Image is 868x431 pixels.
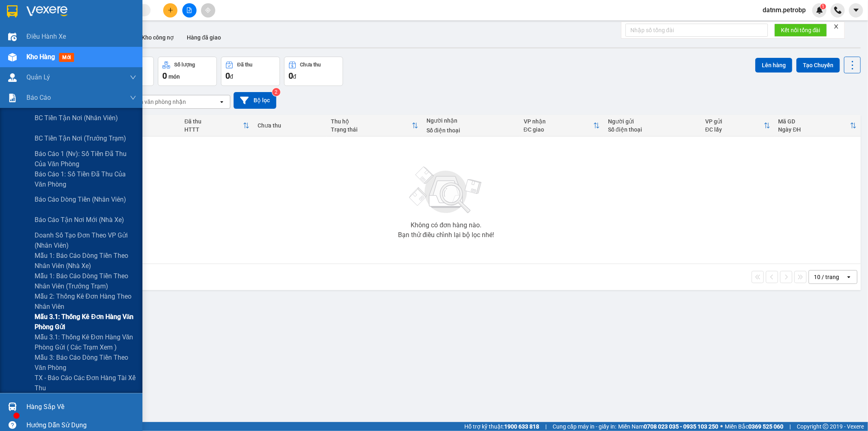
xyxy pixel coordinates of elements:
button: Số lượng0món [158,57,217,86]
button: caret-down [849,3,863,18]
div: VP nhận [524,118,593,125]
button: Hàng đã giao [180,28,227,47]
span: BC tiền tận nơi (nhân viên) [35,113,118,123]
svg: open [219,99,225,105]
div: VP gửi [705,118,764,125]
span: Quản Lý [26,72,50,82]
div: Số điện thoại [608,126,697,133]
img: warehouse-icon [8,402,17,411]
th: Toggle SortBy [774,115,861,136]
th: Toggle SortBy [327,115,422,136]
span: file-add [186,7,192,13]
span: caret-down [853,7,860,14]
div: Ngày ĐH [778,126,850,133]
span: Miền Nam [618,422,718,431]
span: down [130,74,136,81]
sup: 2 [272,88,280,96]
span: Báo cáo 1: Số tiền đã thu của văn phòng [35,169,136,189]
th: Toggle SortBy [180,115,254,136]
span: 1 [822,4,824,9]
button: Lên hàng [755,58,792,73]
span: Báo cáo dòng tiền (nhân viên) [35,194,126,205]
span: TX - Báo cáo các đơn hàng tài xế thu [35,373,136,393]
button: Kho công nợ [135,28,180,47]
div: Số điện thoại [426,127,516,134]
div: Chọn văn phòng nhận [130,98,186,106]
span: copyright [823,424,829,429]
div: Người nhận [426,117,516,124]
img: icon-new-feature [816,7,823,14]
span: plus [168,7,173,13]
img: warehouse-icon [8,53,17,62]
div: Không có đơn hàng nào. [411,222,481,229]
span: đ [293,73,296,80]
span: | [789,422,791,431]
div: Chưa thu [258,122,323,129]
div: Thu hộ [331,118,412,125]
span: question-circle [9,421,16,429]
span: Miền Bắc [725,422,783,431]
div: Bạn thử điều chỉnh lại bộ lọc nhé! [398,232,494,238]
div: Mã GD [778,118,850,125]
button: Chưa thu0đ [284,57,343,86]
img: logo-vxr [7,5,17,18]
span: Mẫu 3: Báo cáo dòng tiền theo văn phòng [35,352,136,373]
span: aim [205,7,211,13]
span: 0 [162,71,167,81]
button: Bộ lọc [234,92,276,109]
div: Trạng thái [331,126,412,133]
img: phone-icon [834,7,842,14]
span: Mẫu 1: Báo cáo dòng tiền theo nhân viên (trưởng trạm) [35,271,136,291]
span: | [545,422,547,431]
div: Người gửi [608,118,697,125]
span: BC tiền tận nơi (trưởng trạm) [35,133,126,143]
span: Báo cáo tận nơi mới (nhà xe) [35,215,124,225]
strong: 1900 633 818 [504,423,539,430]
span: Báo cáo 1 (nv): Số tiền đã thu của văn phòng [35,149,136,169]
span: Mẫu 3.1: Thống kê đơn hàng văn phòng gửi [35,312,136,332]
span: down [130,95,136,101]
div: HTTT [184,126,243,133]
span: 0 [225,71,230,81]
div: Chưa thu [300,62,321,68]
span: Doanh số tạo đơn theo VP gửi (nhân viên) [35,230,136,251]
sup: 1 [820,4,826,9]
span: món [168,73,180,80]
button: Kết nối tổng đài [774,24,827,37]
img: warehouse-icon [8,73,17,82]
img: warehouse-icon [8,33,17,41]
span: close [833,24,839,29]
div: ĐC lấy [705,126,764,133]
div: Hàng sắp về [26,401,136,413]
span: Kết nối tổng đài [781,26,820,35]
span: datnm.petrobp [756,5,812,15]
button: aim [201,3,215,18]
div: 10 / trang [814,273,839,281]
div: Đã thu [184,118,243,125]
svg: open [846,274,852,280]
span: 0 [289,71,293,81]
div: Đã thu [237,62,252,68]
button: Đã thu0đ [221,57,280,86]
button: plus [163,3,177,18]
img: solution-icon [8,94,17,102]
div: Số lượng [174,62,195,68]
input: Nhập số tổng đài [625,24,768,37]
span: Mẫu 3.1: Thống kê đơn hàng văn phòng gửi ( các trạm xem ) [35,332,136,352]
span: mới [59,53,74,62]
span: Mẫu 1: Báo cáo dòng tiền theo nhân viên (nhà xe) [35,251,136,271]
strong: 0708 023 035 - 0935 103 250 [644,423,718,430]
span: đ [230,73,233,80]
span: Mẫu 2: Thống kê đơn hàng theo nhân viên [35,291,136,312]
span: ⚪️ [720,425,723,428]
span: Kho hàng [26,53,55,61]
th: Toggle SortBy [701,115,774,136]
strong: 0369 525 060 [748,423,783,430]
div: ĐC giao [524,126,593,133]
button: Tạo Chuyến [796,58,840,73]
th: Toggle SortBy [520,115,604,136]
button: file-add [182,3,197,18]
div: Ghi chú [114,126,177,133]
span: Cung cấp máy in - giấy in: [553,422,616,431]
span: Hỗ trợ kỹ thuật: [464,422,539,431]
